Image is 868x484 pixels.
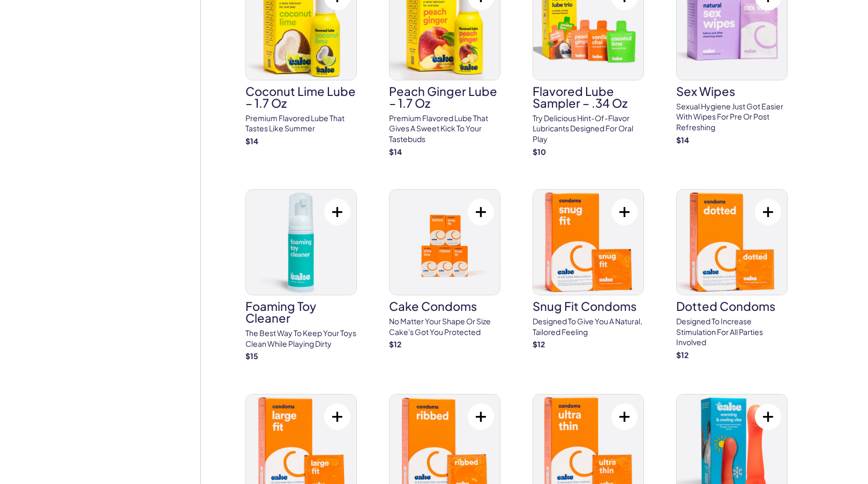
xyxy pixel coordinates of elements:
strong: $ 12 [389,339,401,349]
p: Try delicious hint-of-flavor lubricants designed for oral play [533,113,644,145]
img: Foaming Toy Cleaner [246,190,356,295]
h3: Flavored Lube Sampler – .34 oz [533,85,644,109]
p: Designed to give you a natural, tailored feeling [533,316,644,337]
strong: $ 14 [389,147,402,157]
strong: $ 12 [676,350,689,360]
p: Premium Flavored Lube that gives a sweet kick to your tastebuds [389,113,500,145]
a: Dotted CondomsDotted CondomsDesigned to increase stimulation for all parties involved$12 [676,189,788,360]
p: Sexual hygiene just got easier with wipes for pre or post refreshing [676,101,788,133]
p: No matter your shape or size Cake's got you protected [389,316,500,337]
h3: Cake Condoms [389,300,500,312]
p: The best way to keep your toys clean while playing dirty [245,328,357,349]
h3: sex wipes [676,85,788,97]
img: Snug Fit Condoms [533,190,643,295]
h3: Snug Fit Condoms [533,300,644,312]
strong: $ 14 [676,135,689,145]
h3: Dotted Condoms [676,300,788,312]
h3: Coconut Lime Lube – 1.7 oz [245,85,357,109]
a: Snug Fit CondomsSnug Fit CondomsDesigned to give you a natural, tailored feeling$12 [533,189,644,350]
strong: $ 12 [533,339,545,349]
strong: $ 15 [245,351,258,361]
a: Foaming Toy CleanerFoaming Toy CleanerThe best way to keep your toys clean while playing dirty$15 [245,189,357,362]
h3: Peach Ginger Lube – 1.7 oz [389,85,500,109]
img: Cake Condoms [390,190,500,295]
img: Dotted Condoms [677,190,787,295]
strong: $ 10 [533,147,546,157]
a: Cake CondomsCake CondomsNo matter your shape or size Cake's got you protected$12 [389,189,500,350]
p: Designed to increase stimulation for all parties involved [676,316,788,348]
p: Premium Flavored Lube that tastes like summer [245,113,357,134]
h3: Foaming Toy Cleaner [245,300,357,324]
strong: $ 14 [245,136,258,146]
